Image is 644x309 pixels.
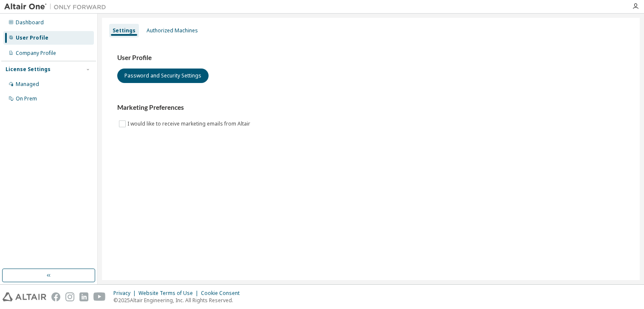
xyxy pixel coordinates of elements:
img: linkedin.svg [79,292,88,301]
div: Authorized Machines [147,27,198,34]
div: License Settings [6,66,51,73]
img: facebook.svg [51,292,60,301]
div: Dashboard [16,19,44,26]
button: Password and Security Settings [117,69,209,83]
h3: User Profile [117,54,624,62]
img: youtube.svg [93,292,106,301]
img: altair_logo.svg [3,292,46,301]
p: © 2025 Altair Engineering, Inc. All Rights Reserved. [113,297,245,304]
div: Company Profile [16,50,56,57]
h3: Marketing Preferences [117,103,624,112]
div: Cookie Consent [201,290,245,297]
img: instagram.svg [65,292,74,301]
div: Settings [113,27,136,34]
img: Altair One [4,3,110,11]
div: User Profile [16,34,48,41]
div: Managed [16,81,39,88]
label: I would like to receive marketing emails from Altair [127,119,252,129]
div: Privacy [113,290,138,297]
div: Website Terms of Use [138,290,201,297]
div: On Prem [16,95,37,102]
